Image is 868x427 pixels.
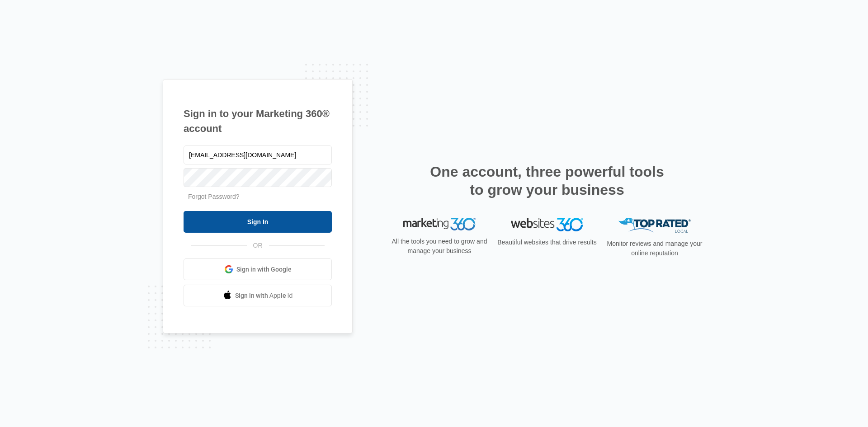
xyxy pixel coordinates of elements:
a: Forgot Password? [188,193,240,200]
img: Top Rated Local [618,218,691,233]
p: Beautiful websites that drive results [496,238,598,247]
a: Sign in with Apple Id [184,285,332,306]
input: Sign In [184,211,332,233]
span: OR [247,241,269,250]
p: Monitor reviews and manage your online reputation [604,239,705,258]
img: Marketing 360 [403,218,476,230]
a: Sign in with Google [184,258,332,280]
img: Websites 360 [511,218,583,231]
input: Email [184,145,332,164]
span: Sign in with Google [236,265,292,274]
h1: Sign in to your Marketing 360® account [184,106,332,136]
h2: One account, three powerful tools to grow your business [427,163,667,199]
span: Sign in with Apple Id [235,291,293,300]
p: All the tools you need to grow and manage your business [389,237,490,256]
